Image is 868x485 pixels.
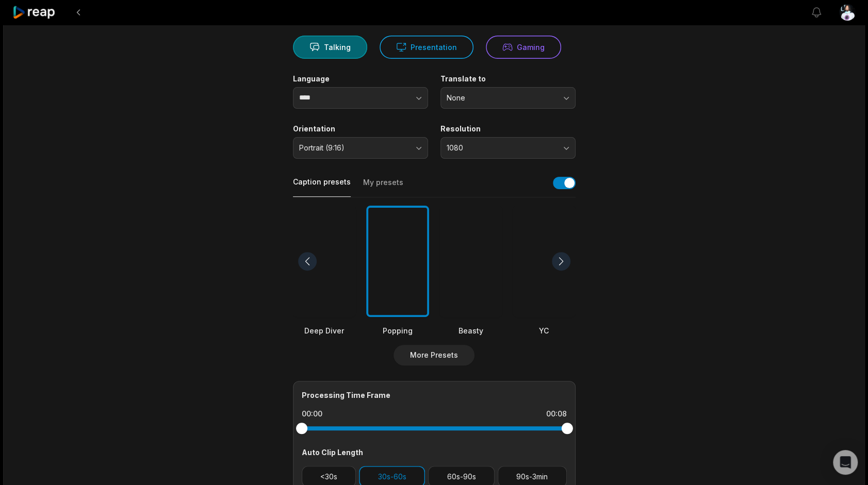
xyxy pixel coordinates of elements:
div: 00:00 [302,409,322,419]
div: YC [513,325,576,336]
div: Deep Diver [293,325,356,336]
label: Language [293,74,428,83]
button: Caption presets [293,177,351,197]
span: None [447,93,555,103]
div: Auto Clip Length [302,447,567,458]
span: Portrait (9:16) [299,143,407,153]
div: Processing Time Frame [302,390,567,400]
div: 00:08 [546,409,567,419]
div: Open Intercom Messenger [833,450,858,475]
label: Translate to [440,74,576,83]
button: Talking [293,36,367,59]
div: Popping [366,325,429,336]
div: Beasty [439,325,502,336]
button: Portrait (9:16) [293,137,428,159]
button: Gaming [486,36,561,59]
label: Orientation [293,124,428,133]
button: More Presets [394,345,474,365]
label: Resolution [440,124,576,133]
button: None [440,87,576,109]
span: 1080 [447,143,555,153]
button: My presets [363,177,403,197]
button: 1080 [440,137,576,159]
button: Presentation [380,36,473,59]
